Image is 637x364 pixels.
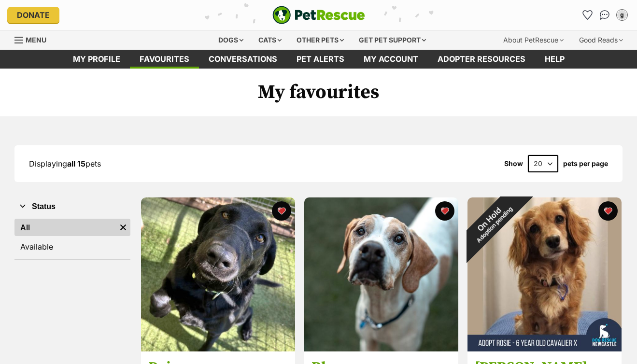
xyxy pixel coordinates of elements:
[14,219,116,236] a: All
[617,10,627,20] div: g
[130,50,199,69] a: Favourites
[116,219,130,236] a: Remove filter
[14,238,130,255] a: Available
[580,7,630,23] ul: Account quick links
[290,30,351,50] div: Other pets
[597,7,612,23] a: Conversations
[287,50,354,69] a: Pet alerts
[272,201,291,221] button: favourite
[212,30,250,50] div: Dogs
[467,197,622,351] img: Rosie - 6 Year Old Cavalier X
[272,6,365,24] img: logo-e224e6f780fb5917bec1dbf3a21bbac754714ae5b6737aabdf751b685950b380.svg
[475,206,514,244] span: Adoption pending
[304,197,458,351] img: Blossom
[535,50,574,69] a: Help
[14,217,130,259] div: Status
[354,50,428,69] a: My account
[598,201,618,221] button: favourite
[272,6,365,24] a: PetRescue
[504,160,523,168] span: Show
[467,344,622,353] a: On HoldAdoption pending
[496,30,570,50] div: About PetRescue
[199,50,287,69] a: conversations
[141,197,295,351] img: Daisy
[67,159,85,168] strong: all 15
[428,50,535,69] a: Adopter resources
[352,30,433,50] div: Get pet support
[26,36,46,44] span: Menu
[14,30,53,48] a: Menu
[14,200,130,213] button: Status
[580,7,595,23] a: Favourites
[600,10,610,20] img: chat-41dd97257d64d25036548639549fe6c8038ab92f7586957e7f3b1b290dea8141.svg
[7,7,59,23] a: Donate
[63,50,130,69] a: My profile
[563,160,608,168] label: pets per page
[29,159,101,168] span: Displaying pets
[252,30,288,50] div: Cats
[614,7,630,23] button: My account
[572,30,630,50] div: Good Reads
[435,201,454,221] button: favourite
[449,179,534,264] div: On Hold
